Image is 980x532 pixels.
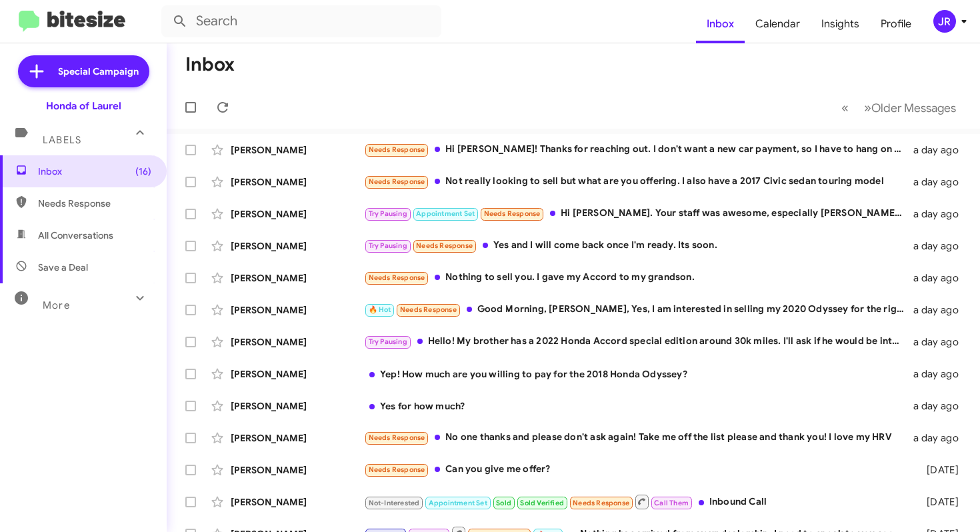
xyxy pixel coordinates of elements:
div: [PERSON_NAME] [231,399,364,413]
span: Needs Response [369,433,425,442]
span: Labels [43,134,81,146]
span: » [864,99,871,116]
div: [PERSON_NAME] [231,303,364,317]
span: Inbox [38,165,151,178]
span: All Conversations [38,229,113,242]
div: a day ago [911,239,969,253]
div: [PERSON_NAME] [231,175,364,189]
span: Special Campaign [58,65,139,78]
div: Hi [PERSON_NAME]. Your staff was awesome, especially [PERSON_NAME]. It's just that the trade-in p... [364,206,911,221]
span: Needs Response [369,145,425,154]
a: Special Campaign [18,55,149,87]
a: Profile [870,5,922,43]
div: Inbound Call [364,493,911,510]
div: Yes and I will come back once I'm ready. Its soon. [364,238,911,253]
div: Can you give me offer? [364,462,911,477]
span: Sold [496,499,511,507]
span: Try Pausing [369,337,407,346]
span: Not-Interested [369,499,420,507]
div: a day ago [911,399,969,413]
span: Older Messages [871,101,956,115]
div: [PERSON_NAME] [231,239,364,253]
input: Search [161,5,441,37]
span: More [43,299,70,311]
div: Honda of Laurel [46,99,121,113]
div: Nothing to sell you. I gave my Accord to my grandson. [364,270,911,285]
h1: Inbox [185,54,235,75]
div: [PERSON_NAME] [231,367,364,381]
div: [PERSON_NAME] [231,431,364,445]
div: Good Morning, [PERSON_NAME], Yes, I am interested in selling my 2020 Odyssey for the right offer. [364,302,911,317]
div: a day ago [911,175,969,189]
nav: Page navigation example [834,94,964,121]
span: Needs Response [400,305,457,314]
span: Try Pausing [369,209,407,218]
span: Needs Response [369,177,425,186]
div: Not really looking to sell but what are you offering. I also have a 2017 Civic sedan touring model [364,174,911,189]
span: Needs Response [38,197,151,210]
span: Needs Response [484,209,541,218]
div: No one thanks and please don't ask again! Take me off the list please and thank you! I love my HRV [364,430,911,445]
a: Insights [811,5,870,43]
div: [DATE] [911,495,969,509]
div: Hello! My brother has a 2022 Honda Accord special edition around 30k miles. I'll ask if he would ... [364,334,911,349]
button: Next [856,94,964,121]
span: (16) [135,165,151,178]
div: [PERSON_NAME] [231,463,364,477]
div: JR [933,10,956,33]
div: a day ago [911,303,969,317]
div: Yes for how much? [364,399,911,413]
span: Try Pausing [369,241,407,250]
a: Calendar [745,5,811,43]
div: a day ago [911,271,969,285]
span: Appointment Set [416,209,475,218]
button: Previous [833,94,857,121]
div: Yep! How much are you willing to pay for the 2018 Honda Odyssey? [364,367,911,381]
div: Hi [PERSON_NAME]! Thanks for reaching out. I don't want a new car payment, so I have to hang on t... [364,142,911,157]
div: [PERSON_NAME] [231,271,364,285]
div: [DATE] [911,463,969,477]
span: Needs Response [573,499,629,507]
span: Needs Response [416,241,473,250]
span: Needs Response [369,465,425,474]
span: Needs Response [369,273,425,282]
span: Save a Deal [38,261,88,274]
div: a day ago [911,207,969,221]
span: 🔥 Hot [369,305,391,314]
div: a day ago [911,431,969,445]
div: a day ago [911,367,969,381]
a: Inbox [696,5,745,43]
div: [PERSON_NAME] [231,495,364,509]
span: Call Them [654,499,689,507]
span: Sold Verified [520,499,564,507]
button: JR [922,10,965,33]
div: a day ago [911,143,969,157]
div: a day ago [911,335,969,349]
span: « [841,99,849,116]
div: [PERSON_NAME] [231,335,364,349]
div: [PERSON_NAME] [231,143,364,157]
span: Appointment Set [429,499,487,507]
div: [PERSON_NAME] [231,207,364,221]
